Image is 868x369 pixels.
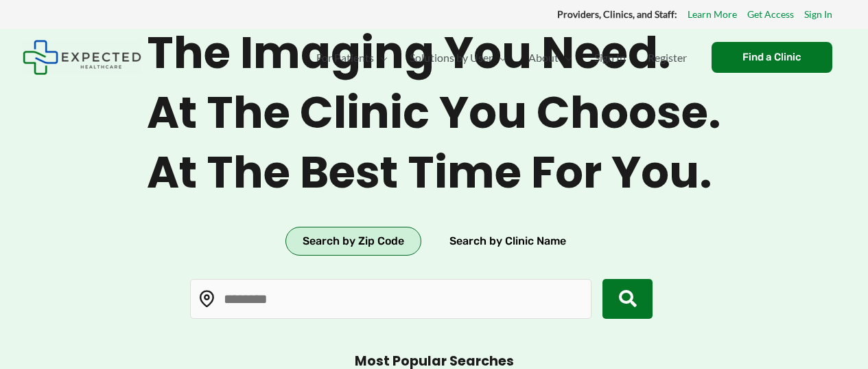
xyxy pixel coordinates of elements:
strong: Providers, Clinics, and Staff: [557,8,677,20]
span: For Patients [316,34,374,82]
a: Find a Clinic [712,42,832,73]
span: Menu Toggle [374,34,388,82]
span: Menu Toggle [559,34,572,82]
a: Learn More [688,5,737,23]
a: Sign In [583,34,637,82]
span: Menu Toggle [493,34,506,82]
img: Expected Healthcare Logo - side, dark font, small [23,40,141,75]
span: Sign In [594,34,626,82]
a: For PatientsMenu Toggle [305,34,399,82]
nav: Primary Site Navigation [305,34,698,82]
span: At the best time for you. [147,146,721,199]
a: AboutMenu Toggle [517,34,583,82]
button: Search by Zip Code [285,227,421,256]
span: At the clinic you choose. [147,87,721,139]
span: About [528,34,559,82]
a: Register [637,34,698,82]
button: Search by Clinic Name [432,227,583,256]
a: Get Access [747,5,794,23]
span: Solutions by User [410,34,493,82]
span: Register [648,34,687,82]
a: Sign In [804,5,832,23]
img: Location pin [198,290,216,308]
a: Solutions by UserMenu Toggle [399,34,517,82]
